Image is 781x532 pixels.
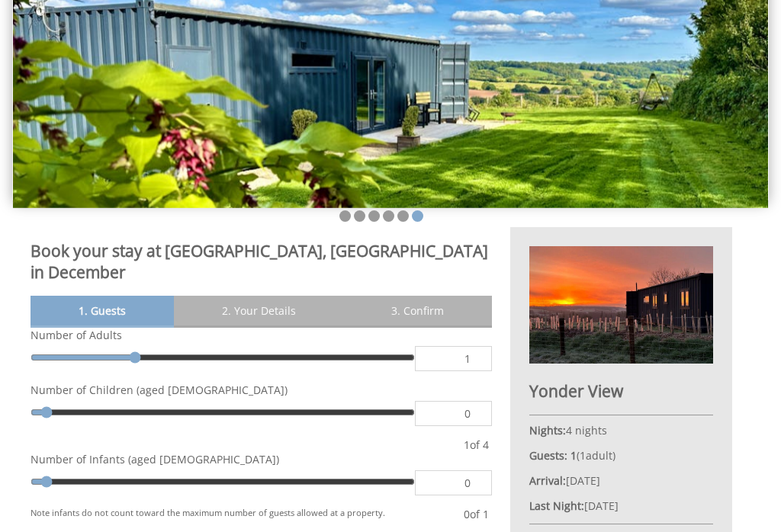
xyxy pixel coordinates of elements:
p: [DATE] [529,473,713,488]
strong: Arrival: [529,473,566,488]
p: 4 nights [529,423,713,437]
strong: 1 [570,448,577,463]
h2: Yonder View [529,380,713,402]
span: adult [580,448,612,463]
strong: Last Night: [529,498,584,513]
strong: Guests: [529,448,567,463]
h2: Book your stay at [GEOGRAPHIC_DATA], [GEOGRAPHIC_DATA] in December [31,240,492,283]
span: ( ) [570,448,615,463]
small: Note infants do not count toward the maximum number of guests allowed at a property. [31,507,461,521]
p: [DATE] [529,498,713,513]
label: Number of Infants (aged [DEMOGRAPHIC_DATA]) [31,452,492,466]
span: 0 [464,507,470,521]
div: of 4 [461,437,492,452]
img: An image of 'Yonder View' [529,246,713,364]
span: 1 [580,448,586,463]
a: 1. Guests [31,296,174,325]
a: 3. Confirm [344,296,493,325]
span: 1 [464,437,470,452]
label: Number of Adults [31,328,492,342]
label: Number of Children (aged [DEMOGRAPHIC_DATA]) [31,383,492,397]
a: 2. Your Details [174,296,344,325]
div: of 1 [461,507,492,521]
strong: Nights: [529,423,566,437]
